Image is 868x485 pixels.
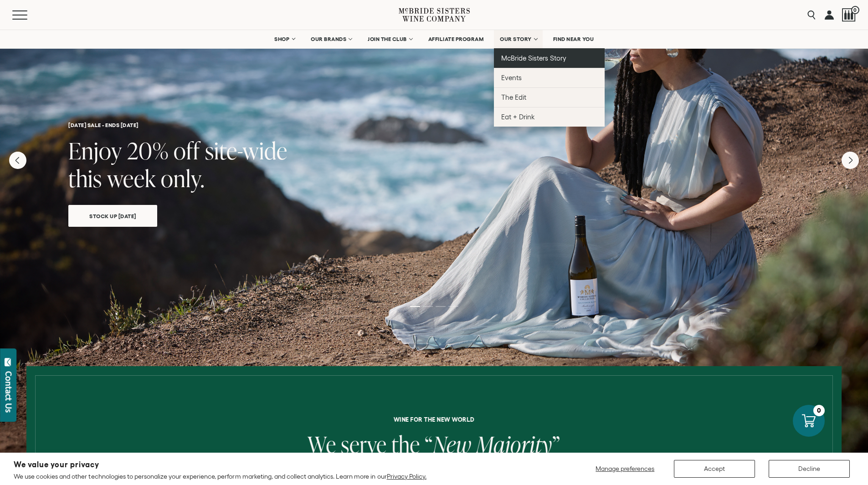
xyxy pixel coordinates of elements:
[423,306,433,307] li: Page dot 2
[205,135,288,166] span: site-wide
[274,36,290,42] span: SHOP
[494,48,605,68] a: McBride Sisters Story
[268,30,300,48] a: SHOP
[107,163,156,194] span: week
[68,163,102,194] span: this
[769,460,850,478] button: Decline
[305,30,357,48] a: OUR BRANDS
[674,460,755,478] button: Accept
[494,30,543,48] a: OUR STORY
[4,371,13,413] div: Contact Us
[590,460,660,478] button: Manage preferences
[500,36,532,42] span: OUR STORY
[410,306,420,307] li: Page dot 1
[596,465,654,472] span: Manage preferences
[851,6,859,14] span: 0
[68,205,157,227] a: Stock Up [DATE]
[14,472,426,480] p: We use cookies and other technologies to personalize your experience, perform marketing, and coll...
[448,306,458,307] li: Page dot 4
[387,473,426,480] a: Privacy Policy.
[98,416,770,423] h6: Wine for the new world
[127,135,169,166] span: 20%
[501,113,535,121] span: Eat + Drink
[391,429,420,460] span: the
[341,429,386,460] span: serve
[813,405,825,416] div: 0
[362,30,418,48] a: JOIN THE CLUB
[436,306,446,307] li: Page dot 3
[433,429,471,460] span: New
[422,30,490,48] a: AFFILIATE PROGRAM
[494,68,605,87] a: Events
[552,429,560,460] span: ”
[476,429,552,460] span: Majority
[68,122,800,128] h6: [DATE] SALE - ENDS [DATE]
[501,54,566,62] span: McBride Sisters Story
[311,36,346,42] span: OUR BRANDS
[73,211,152,221] span: Stock Up [DATE]
[553,36,594,42] span: FIND NEAR YOU
[494,87,605,107] a: The Edit
[501,74,522,82] span: Events
[174,135,200,166] span: off
[425,429,433,460] span: “
[501,93,526,101] span: The Edit
[68,135,122,166] span: Enjoy
[9,152,26,169] button: Previous
[161,163,205,194] span: only.
[547,30,600,48] a: FIND NEAR YOU
[14,461,426,469] h2: We value your privacy
[368,36,407,42] span: JOIN THE CLUB
[12,10,45,20] button: Mobile Menu Trigger
[428,36,484,42] span: AFFILIATE PROGRAM
[842,152,859,169] button: Next
[494,107,605,127] a: Eat + Drink
[308,429,336,460] span: We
